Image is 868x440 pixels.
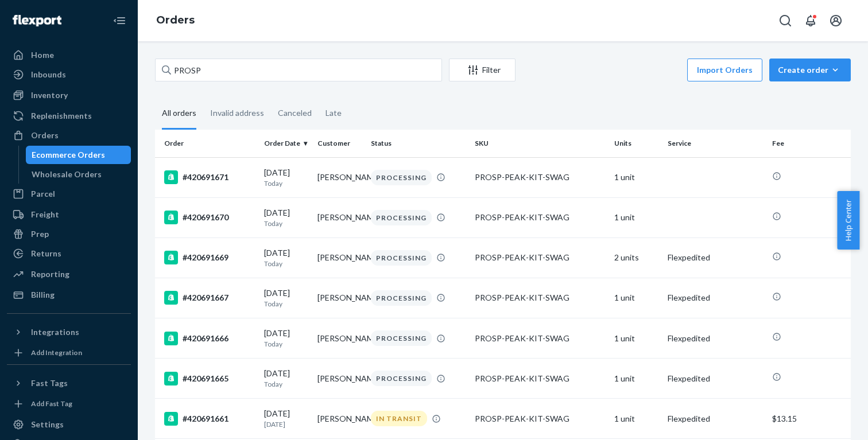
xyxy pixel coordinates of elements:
td: [PERSON_NAME] [313,157,366,197]
div: Customer [317,138,362,148]
div: Canceled [278,98,312,128]
div: Filter [449,64,515,76]
th: Status [366,130,471,157]
a: Freight [7,205,131,224]
div: PROSP-PEAK-KIT-SWAG [475,212,604,223]
a: Parcel [7,185,131,203]
div: Replenishments [31,110,92,122]
a: Home [7,46,131,64]
div: Late [325,98,342,128]
td: 1 unit [610,197,663,237]
div: [DATE] [264,247,308,268]
div: PROCESSING [371,170,432,185]
div: Integrations [31,326,79,338]
p: [DATE] [264,419,308,429]
button: Open Search Box [774,9,797,32]
div: #420691666 [164,332,255,345]
div: Settings [31,419,64,430]
div: Add Fast Tag [31,399,72,408]
p: Today [264,339,308,349]
td: [PERSON_NAME] [313,318,366,359]
div: Reporting [31,268,69,280]
p: Today [264,178,308,188]
div: [DATE] [264,207,308,228]
input: Search orders [155,59,442,81]
th: SKU [470,130,609,157]
button: Open account menu [824,9,847,32]
p: Flexpedited [668,292,763,303]
a: Replenishments [7,107,131,125]
div: [DATE] [264,368,308,389]
th: Order [155,130,259,157]
td: [PERSON_NAME] [313,237,366,278]
div: Billing [31,289,55,301]
div: PROSP-PEAK-KIT-SWAG [475,413,604,425]
div: Ecommerce Orders [32,149,105,161]
td: [PERSON_NAME] [313,399,366,439]
div: #420691665 [164,372,255,386]
a: Returns [7,244,131,263]
div: PROSP-PEAK-KIT-SWAG [475,373,604,384]
button: Fast Tags [7,374,131,392]
div: Fast Tags [31,377,68,389]
div: Inbounds [31,69,66,80]
td: [PERSON_NAME] [313,359,366,399]
th: Order Date [259,130,313,157]
p: Flexpedited [668,333,763,344]
th: Units [610,130,663,157]
iframe: Opens a widget where you can chat to one of our agents [793,406,857,434]
div: [DATE] [264,287,308,309]
a: Inventory [7,86,131,104]
div: Wholesale Orders [32,169,102,180]
div: #420691669 [164,251,255,264]
div: IN TRANSIT [371,411,427,426]
p: Today [264,299,308,309]
div: PROSP-PEAK-KIT-SWAG [475,333,604,344]
a: Settings [7,415,131,434]
p: Flexpedited [668,373,763,384]
button: Filter [449,59,516,81]
div: [DATE] [264,408,308,429]
td: [PERSON_NAME] [313,197,366,237]
th: Service [663,130,768,157]
div: #420691671 [164,170,255,184]
button: Integrations [7,323,131,341]
a: Add Fast Tag [7,397,131,411]
div: Returns [31,248,61,259]
a: Reporting [7,265,131,283]
div: #420691667 [164,291,255,305]
button: Help Center [837,191,859,250]
div: PROCESSING [371,290,432,306]
p: Today [264,379,308,389]
img: Flexport logo [13,15,61,26]
td: $13.15 [768,399,851,439]
a: Ecommerce Orders [26,146,131,164]
div: PROCESSING [371,330,432,346]
div: Create order [778,64,842,76]
a: Billing [7,286,131,304]
div: Orders [31,130,59,141]
button: Open notifications [799,9,822,32]
div: Invalid address [210,98,264,128]
div: Prep [31,228,49,240]
div: PROCESSING [371,371,432,386]
td: 1 unit [610,318,663,359]
td: 1 unit [610,278,663,318]
div: PROSP-PEAK-KIT-SWAG [475,292,604,303]
div: #420691670 [164,211,255,224]
div: PROCESSING [371,210,432,225]
p: Flexpedited [668,252,763,263]
ol: breadcrumbs [147,4,204,37]
a: Orders [7,126,131,145]
button: Create order [769,59,851,81]
button: Close Navigation [108,9,131,32]
div: Parcel [31,188,55,200]
td: [PERSON_NAME] [313,278,366,318]
div: Freight [31,209,59,220]
div: Home [31,49,54,61]
th: Fee [768,130,851,157]
p: Today [264,219,308,228]
td: 1 unit [610,359,663,399]
div: Add Integration [31,348,82,357]
p: Flexpedited [668,413,763,425]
